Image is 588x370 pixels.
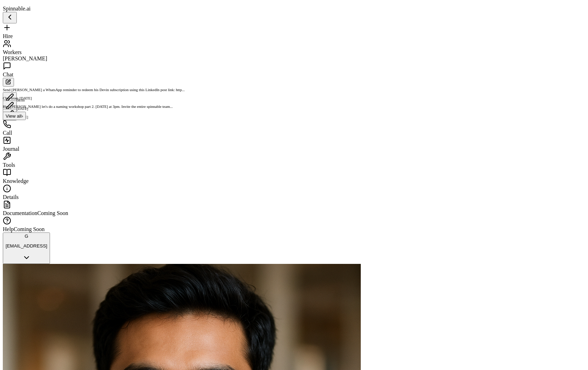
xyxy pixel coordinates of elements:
[3,88,185,92] span: Send Gil a WhatsApp reminder to redeem his Devin subscription using this LinkedIn post link: http...
[3,178,29,184] span: Knowledge
[3,226,14,232] span: Help
[3,78,14,87] button: Start new chat
[3,6,31,12] span: Spinnable
[6,243,47,249] p: [EMAIL_ADDRESS]
[3,104,173,109] span: Hey Tariq let's do a naming workshop part 2. next monday at 3pm. Invite the entire spinnable team...
[3,33,13,39] span: Hire
[3,72,13,77] span: Chat
[3,112,26,120] button: Show all conversations
[22,113,23,119] span: ›
[24,234,28,239] span: G
[3,146,19,152] span: Journal
[6,113,22,119] span: View all
[3,49,22,55] span: Workers
[3,109,17,120] button: Edit conversation title
[3,55,585,62] div: [PERSON_NAME]
[3,232,50,264] button: G[EMAIL_ADDRESS]
[3,130,12,136] span: Call
[37,210,68,216] span: Coming Soon
[3,101,17,112] button: Edit conversation title
[14,226,44,232] span: Coming Soon
[25,6,31,12] span: .ai
[3,194,19,200] span: Details
[3,92,17,104] button: Edit conversation title
[3,96,32,100] span: Chat from 07/10/2025
[3,162,15,168] span: Tools
[3,210,37,216] span: Documentation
